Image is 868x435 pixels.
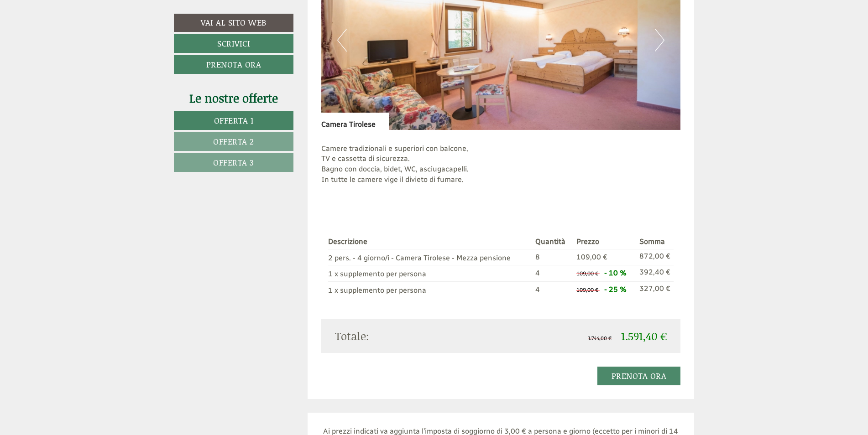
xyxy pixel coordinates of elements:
td: 2 pers. - 4 giorno/i - Camera Tirolese - Mezza pensione [328,249,532,265]
th: Prezzo [573,235,636,249]
td: 392,40 € [636,265,674,282]
button: Next [655,29,664,52]
a: Prenota ora [597,367,681,385]
p: Camere tradizionali e superiori con balcone, TV e cassetta di sicurezza. Bagno con doccia, bidet,... [321,144,681,196]
td: 872,00 € [636,249,674,265]
div: Totale: [328,328,501,344]
td: 8 [532,249,573,265]
td: 1 x supplemento per persona [328,282,532,298]
td: 327,00 € [636,282,674,298]
th: Descrizione [328,235,532,249]
span: 109,00 € [576,287,598,293]
span: 109,00 € [576,253,607,261]
span: 1.744,00 € [588,334,612,342]
td: 4 [532,265,573,282]
span: Offerta 2 [213,135,254,147]
span: 109,00 € [576,270,598,277]
span: - 25 % [604,285,627,294]
td: 1 x supplemento per persona [328,265,532,282]
td: 4 [532,282,573,298]
th: Quantità [532,235,573,249]
div: Camera Tirolese [321,113,389,130]
span: Offerta 3 [213,156,254,168]
a: Vai al sito web [174,14,293,32]
a: Scrivici [174,34,293,53]
span: - 10 % [604,269,627,277]
span: Offerta 1 [214,114,254,126]
div: Le nostre offerte [174,90,293,107]
a: Prenota ora [174,55,293,74]
span: 1.591,40 € [621,328,667,343]
button: Previous [337,29,347,52]
th: Somma [636,235,674,249]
